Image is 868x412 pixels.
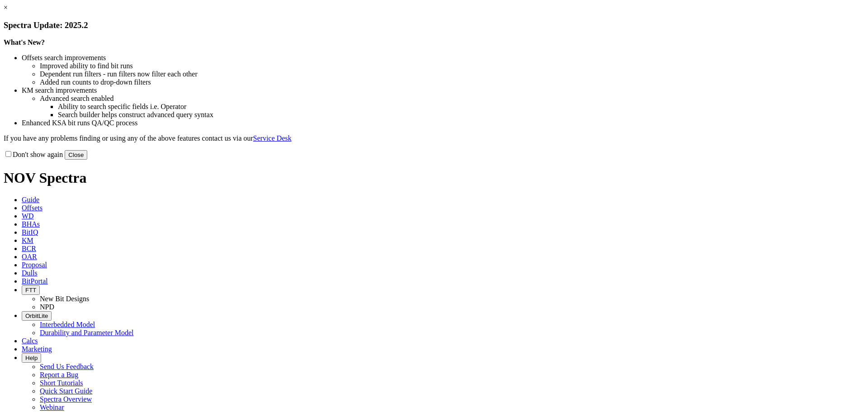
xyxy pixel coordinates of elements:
[40,329,134,336] a: Durability and Parameter Model
[40,295,89,303] a: New Bit Designs
[58,103,864,111] li: Ability to search specific fields i.e. Operator
[4,38,45,46] strong: What's New?
[4,4,8,11] a: ×
[40,403,64,411] a: Webinar
[40,62,864,70] li: Improved ability to find bit runs
[22,253,37,260] span: OAR
[40,303,54,311] a: NPD
[22,196,39,204] span: Guide
[22,337,38,345] span: Calcs
[40,379,83,387] a: Short Tutorials
[22,228,38,236] span: BitIQ
[22,237,33,244] span: KM
[25,287,36,294] span: FTT
[40,70,864,78] li: Dependent run filters - run filters now filter each other
[65,150,87,160] button: Close
[4,151,63,158] label: Don't show again
[4,170,864,186] h1: NOV Spectra
[22,204,42,212] span: Offsets
[22,119,864,127] li: Enhanced KSA bit runs QA/QC process
[22,269,38,277] span: Dulls
[25,355,38,361] span: Help
[22,54,864,62] li: Offsets search improvements
[40,321,95,328] a: Interbedded Model
[22,86,864,95] li: KM search improvements
[4,20,864,30] h3: Spectra Update: 2025.2
[25,313,48,319] span: OrbitLite
[40,395,92,403] a: Spectra Overview
[22,277,48,285] span: BitPortal
[40,78,864,86] li: Added run counts to drop-down filters
[22,261,47,269] span: Proposal
[40,95,864,103] li: Advanced search enabled
[253,134,292,142] a: Service Desk
[5,151,11,157] input: Don't show again
[22,345,52,353] span: Marketing
[58,111,864,119] li: Search builder helps construct advanced query syntax
[40,363,94,370] a: Send Us Feedback
[22,245,36,252] span: BCR
[40,387,92,395] a: Quick Start Guide
[22,220,40,228] span: BHAs
[4,134,864,142] p: If you have any problems finding or using any of the above features contact us via our
[22,212,34,220] span: WD
[40,371,78,379] a: Report a Bug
